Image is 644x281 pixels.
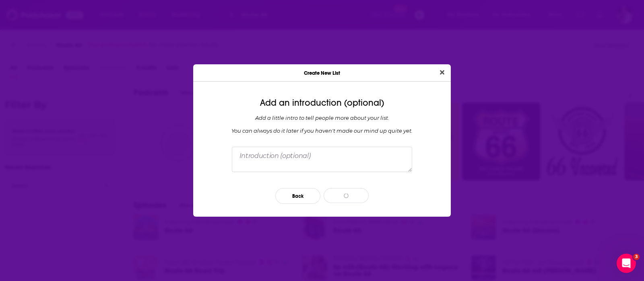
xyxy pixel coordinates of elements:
[200,98,444,108] div: Add an introduction (optional)
[633,254,640,260] span: 3
[275,188,320,204] button: Back
[200,115,444,134] div: Add a little intro to tell people more about your list. You can always do it later if you haven '...
[437,68,448,78] button: Close
[617,254,636,273] iframe: Intercom live chat
[193,64,451,82] div: Create New List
